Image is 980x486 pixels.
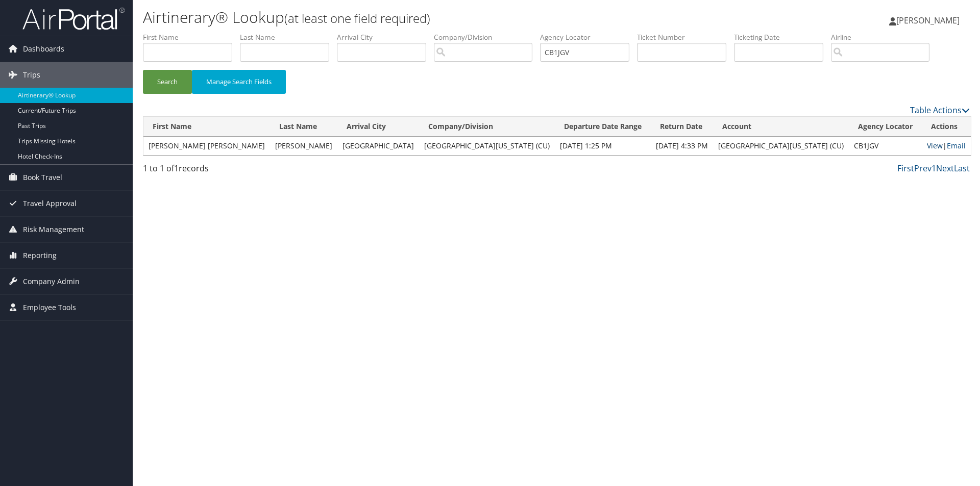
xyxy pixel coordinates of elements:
label: Arrival City [337,32,434,42]
span: Book Travel [23,165,62,190]
label: Company/Division [434,32,540,42]
span: Risk Management [23,217,84,242]
img: airportal-logo.png [22,7,125,31]
a: Last [954,163,970,174]
td: [PERSON_NAME] [270,137,337,155]
span: Company Admin [23,269,80,294]
a: View [927,141,943,150]
a: Email [947,141,966,150]
span: Employee Tools [23,295,76,320]
label: Ticket Number [637,32,734,42]
td: | [922,137,971,155]
label: Airline [831,32,937,42]
span: 1 [174,163,179,174]
label: Agency Locator [540,32,637,42]
span: Dashboards [23,36,64,62]
span: Trips [23,62,40,88]
label: Last Name [240,32,337,42]
td: [DATE] 4:33 PM [651,137,713,155]
label: First Name [143,32,240,42]
th: Last Name: activate to sort column ascending [270,117,337,137]
th: Actions [922,117,971,137]
a: First [897,163,914,174]
span: Reporting [23,243,57,268]
span: [PERSON_NAME] [896,15,960,26]
td: [GEOGRAPHIC_DATA][US_STATE] (CU) [713,137,849,155]
a: Prev [914,163,932,174]
th: Agency Locator: activate to sort column ascending [849,117,922,137]
a: [PERSON_NAME] [889,5,970,36]
th: Arrival City: activate to sort column ascending [337,117,419,137]
th: Account: activate to sort column ascending [713,117,849,137]
div: 1 to 1 of records [143,162,338,180]
td: [GEOGRAPHIC_DATA][US_STATE] (CU) [419,137,555,155]
a: Next [936,163,954,174]
small: (at least one field required) [284,10,430,27]
td: [DATE] 1:25 PM [555,137,651,155]
th: First Name: activate to sort column ascending [143,117,270,137]
button: Manage Search Fields [192,70,286,94]
a: 1 [932,163,936,174]
th: Departure Date Range: activate to sort column ascending [555,117,651,137]
td: [GEOGRAPHIC_DATA] [337,137,419,155]
td: [PERSON_NAME] [PERSON_NAME] [143,137,270,155]
label: Ticketing Date [734,32,831,42]
span: Travel Approval [23,191,77,216]
td: CB1JGV [849,137,922,155]
th: Return Date: activate to sort column ascending [651,117,713,137]
th: Company/Division [419,117,555,137]
a: Table Actions [910,105,970,116]
button: Search [143,70,192,94]
h1: Airtinerary® Lookup [143,7,694,28]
